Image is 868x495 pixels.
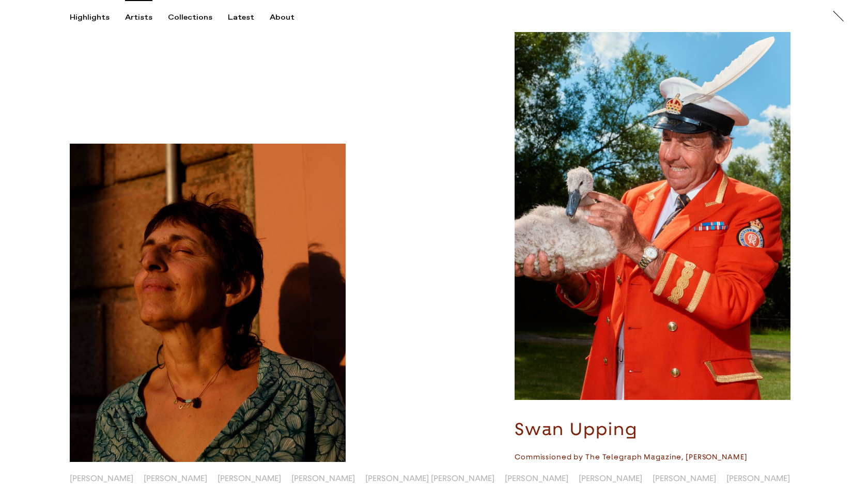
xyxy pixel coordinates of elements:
button: Collections [168,13,228,22]
a: [PERSON_NAME] [70,473,133,483]
a: [PERSON_NAME] [653,473,716,483]
a: [PERSON_NAME] [505,473,568,483]
a: [PERSON_NAME] [PERSON_NAME] [365,473,494,483]
a: [PERSON_NAME] [579,473,642,483]
div: Collections [168,13,212,22]
a: [PERSON_NAME] [726,473,790,483]
a: [PERSON_NAME] [291,473,355,483]
button: Latest [228,13,270,22]
div: About [270,13,295,22]
a: [PERSON_NAME] [218,473,281,483]
button: About [270,13,310,22]
a: [PERSON_NAME] [144,473,207,483]
div: Artists [125,13,152,22]
div: Latest [228,13,254,22]
button: Highlights [70,13,125,22]
div: Highlights [70,13,110,22]
h3: Swan Upping [515,419,791,440]
button: Artists [125,13,168,22]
